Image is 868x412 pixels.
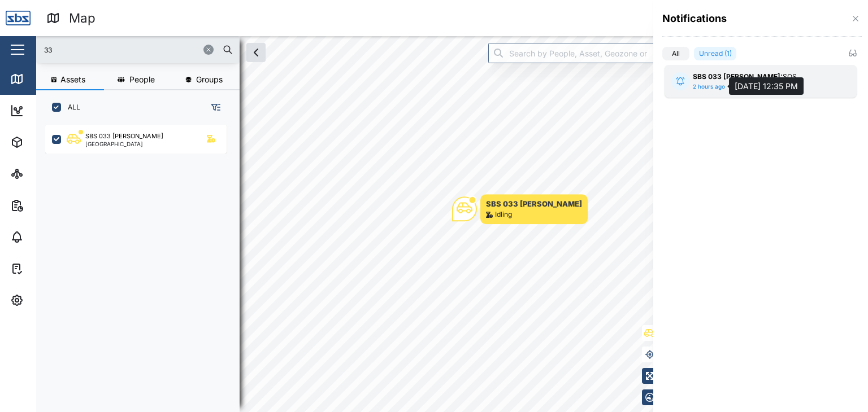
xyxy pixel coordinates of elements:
[662,47,689,60] label: All
[694,47,736,60] label: Unread (1)
[693,72,828,82] div: SOS
[693,72,783,81] strong: SBS 033 [PERSON_NAME]:
[662,11,727,26] h4: Notifications
[693,82,725,91] div: 2 hours ago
